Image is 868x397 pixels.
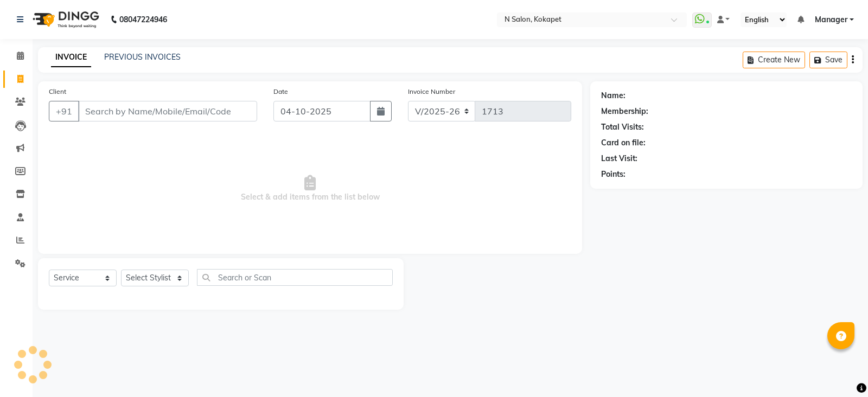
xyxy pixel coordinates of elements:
[273,87,288,97] label: Date
[815,14,847,25] span: Manager
[78,101,257,121] input: Search by Name/Mobile/Email/Code
[601,106,648,117] div: Membership:
[408,87,455,97] label: Invoice Number
[49,135,571,243] span: Select & add items from the list below
[743,52,805,68] button: Create New
[601,90,626,101] div: Name:
[104,52,181,62] a: PREVIOUS INVOICES
[49,87,66,97] label: Client
[197,269,393,286] input: Search or Scan
[601,121,644,133] div: Total Visits:
[601,137,646,149] div: Card on file:
[601,153,637,164] div: Last Visit:
[601,169,626,180] div: Points:
[28,4,102,35] img: logo
[49,101,79,121] button: +91
[119,4,167,35] b: 08047224946
[822,354,857,386] iframe: chat widget
[51,48,91,67] a: INVOICE
[809,52,847,68] button: Save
